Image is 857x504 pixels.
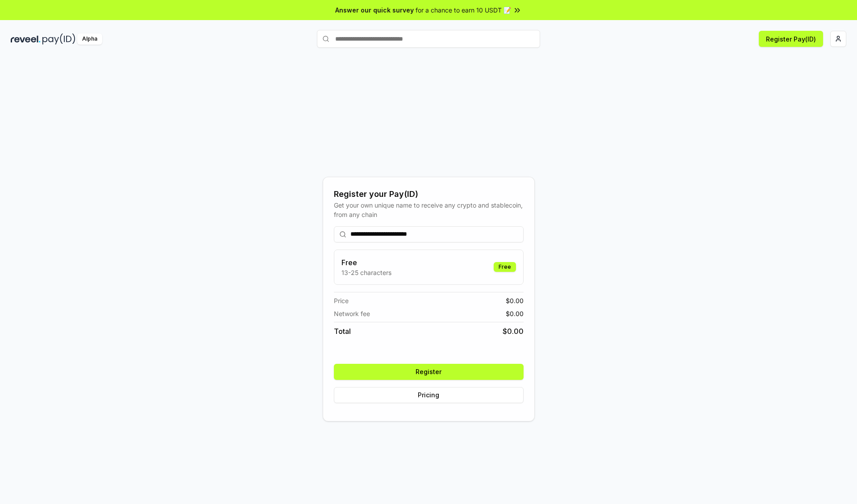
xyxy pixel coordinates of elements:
[506,296,524,305] span: $ 0.00
[334,387,524,403] button: Pricing
[334,188,524,200] div: Register your Pay(ID)
[341,257,391,268] h3: Free
[416,5,511,15] span: for a chance to earn 10 USDT 📝
[341,268,391,277] p: 13-25 characters
[334,200,524,219] div: Get your own unique name to receive any crypto and stablecoin, from any chain
[77,33,102,45] div: Alpha
[42,33,75,45] img: pay_id
[334,326,351,337] span: Total
[759,31,823,47] button: Register Pay(ID)
[335,5,414,15] span: Answer our quick survey
[334,309,370,318] span: Network fee
[494,262,516,272] div: Free
[11,33,41,45] img: reveel_dark
[503,326,524,337] span: $ 0.00
[334,364,524,380] button: Register
[334,296,349,305] span: Price
[506,309,524,318] span: $ 0.00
